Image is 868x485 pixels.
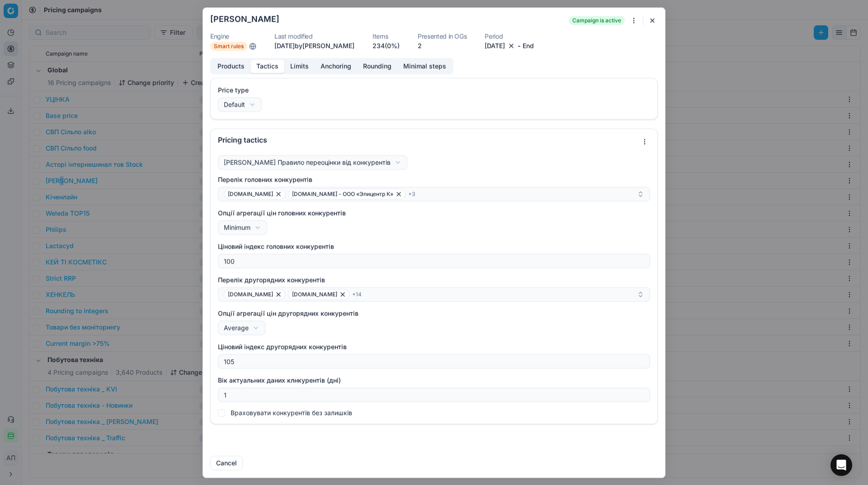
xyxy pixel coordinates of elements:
[231,409,352,416] label: Враховувати конкурентів без залишків
[292,291,337,298] span: [DOMAIN_NAME]
[218,309,650,318] label: Опції агрегації цін другорядних конкурентів
[218,187,650,201] button: [DOMAIN_NAME][DOMAIN_NAME] - ООО «Эпицентр К»+3
[284,60,315,73] button: Limits
[292,190,393,198] span: [DOMAIN_NAME] - ООО «Эпицентр К»
[274,33,354,39] dt: Last modified
[408,190,415,198] span: + 3
[373,41,400,50] a: 234(0%)
[397,60,452,73] button: Minimal steps
[485,33,534,39] dt: Period
[518,41,521,50] span: -
[218,242,650,251] label: Ціновий індекс головних конкурентів
[569,16,625,25] span: Campaign is active
[228,291,273,298] span: [DOMAIN_NAME]
[218,376,650,385] label: Вік актуальних даних клнкурентів (дні)
[274,42,354,49] span: [DATE] by [PERSON_NAME]
[210,456,243,470] button: Cancel
[418,33,467,39] dt: Presented in OGs
[212,60,250,73] button: Products
[218,136,637,143] div: Pricing tactics
[218,287,650,301] button: [DOMAIN_NAME][DOMAIN_NAME]+14
[315,60,357,73] button: Anchoring
[228,190,273,198] span: [DOMAIN_NAME]
[218,275,650,284] label: Перелік другорядних конкурентів
[418,41,422,50] button: 2
[218,85,650,94] label: Price type
[210,15,279,23] h2: [PERSON_NAME]
[523,41,534,50] button: End
[352,291,362,298] span: + 14
[218,342,650,351] label: Ціновий індекс другорядних конкурентів
[224,158,391,167] div: [PERSON_NAME] Правило переоцінки від конкурентів
[250,60,284,73] button: Tactics
[218,175,650,184] label: Перелік головних конкурентів
[210,33,256,39] dt: Engine
[218,208,650,217] label: Опції агрегації цін головних конкурентів
[485,41,505,50] button: [DATE]
[357,60,397,73] button: Rounding
[373,33,400,39] dt: Items
[210,42,247,51] span: Smart rules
